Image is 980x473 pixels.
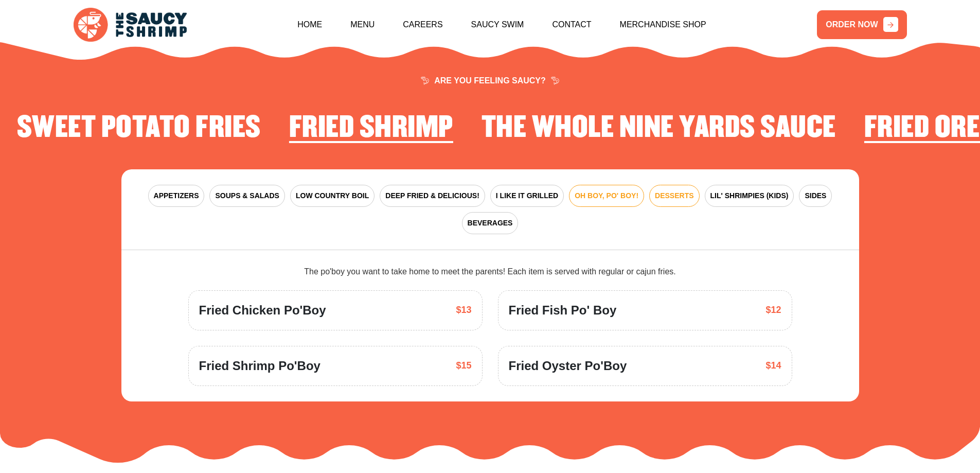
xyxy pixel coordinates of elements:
button: LIL' SHRIMPIES (KIDS) [705,185,794,207]
li: 4 of 4 [17,112,261,148]
span: Fried Fish Po' Boy [509,301,617,320]
li: 2 of 4 [482,112,836,148]
button: I LIKE IT GRILLED [490,185,564,207]
button: APPETIZERS [148,185,205,207]
span: Fried Chicken Po'Boy [199,301,326,320]
span: LOW COUNTRY BOIL [296,190,369,201]
span: BEVERAGES [468,218,513,229]
span: $15 [456,359,471,373]
span: LIL' SHRIMPIES (KIDS) [710,190,789,201]
a: Menu [350,3,375,47]
a: Careers [403,3,442,47]
span: OH BOY, PO' BOY! [575,190,638,201]
span: DEEP FRIED & DELICIOUS! [385,190,479,201]
span: $13 [456,303,471,317]
a: Merchandise Shop [620,3,706,47]
button: DEEP FRIED & DELICIOUS! [380,185,485,207]
button: SIDES [799,185,832,207]
button: SOUPS & SALADS [209,185,284,207]
button: BEVERAGES [462,212,519,234]
button: DESSERTS [649,185,699,207]
span: Fried Oyster Po'Boy [509,357,627,375]
button: OH BOY, PO' BOY! [569,185,644,207]
a: Saucy Swim [471,3,524,47]
button: LOW COUNTRY BOIL [290,185,375,207]
span: I LIKE IT GRILLED [496,190,558,201]
span: SOUPS & SALADS [215,190,279,201]
span: SIDES [805,190,826,201]
h2: Fried Shrimp [289,112,453,144]
span: APPETIZERS [154,190,199,201]
a: ORDER NOW [817,10,906,39]
h2: The Whole Nine Yards Sauce [482,112,836,144]
span: $12 [765,303,781,317]
img: logo [74,8,187,42]
a: Home [297,3,322,47]
h2: Sweet Potato Fries [17,112,261,144]
li: 1 of 4 [289,112,453,148]
span: $14 [765,359,781,373]
span: Fried Shrimp Po'Boy [199,357,320,375]
span: DESSERTS [655,190,693,201]
div: The po'boy you want to take home to meet the parents! Each item is served with regular or cajun f... [188,266,792,278]
span: ARE YOU FEELING SAUCY? [421,77,559,85]
a: Contact [552,3,591,47]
